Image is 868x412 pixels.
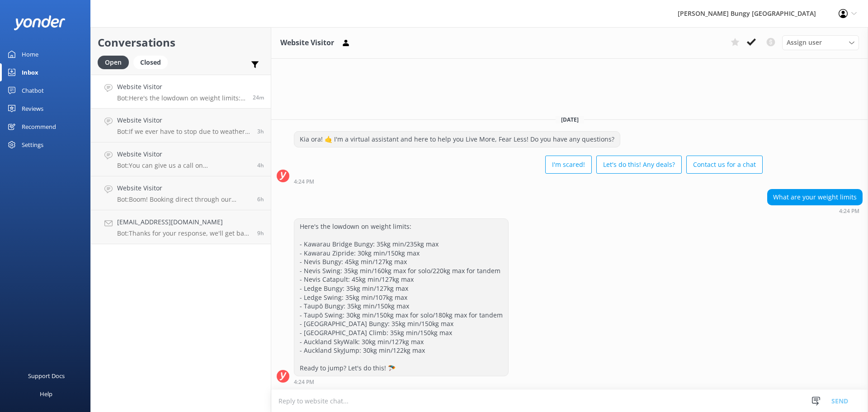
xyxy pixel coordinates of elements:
a: Website VisitorBot:Boom! Booking direct through our website always scores you the best prices. Ch... [91,176,271,210]
p: Bot: Boom! Booking direct through our website always scores you the best prices. Check out our co... [117,195,250,204]
div: Reviews [22,99,43,118]
div: What are your weight limits [768,189,862,205]
div: Inbox [22,63,38,81]
h4: Website Visitor [117,82,246,92]
h4: Website Visitor [117,183,250,193]
p: Bot: Thanks for your response, we'll get back to you as soon as we can during opening hours. [117,229,250,237]
div: Settings [22,136,43,154]
p: Bot: If we ever have to stop due to weather, we’ll do our best to contact you directly and resche... [117,128,250,136]
h2: Conversations [98,34,264,51]
span: [DATE] [556,116,584,123]
h4: Website Visitor [117,149,250,159]
div: Closed [133,56,168,69]
button: Let's do this! Any deals? [596,156,682,174]
div: Support Docs [28,367,65,385]
div: Home [22,45,38,63]
a: Closed [133,57,172,67]
span: Oct 02 2025 10:23am (UTC +13:00) Pacific/Auckland [257,195,264,203]
a: Website VisitorBot:If we ever have to stop due to weather, we’ll do our best to contact you direc... [91,109,271,142]
a: Website VisitorBot:You can give us a call on [PHONE_NUMBER] or [PHONE_NUMBER] to chat with a crew... [91,142,271,176]
span: Oct 02 2025 04:24pm (UTC +13:00) Pacific/Auckland [253,94,264,101]
a: Open [98,57,133,67]
h3: Website Visitor [280,37,334,49]
div: Oct 02 2025 04:24pm (UTC +13:00) Pacific/Auckland [767,208,863,214]
h4: [EMAIL_ADDRESS][DOMAIN_NAME] [117,217,250,227]
p: Bot: Here's the lowdown on weight limits: - Kawarau Bridge Bungy: 35kg min/235kg max - Kawarau Zi... [117,94,246,102]
div: Open [98,56,129,69]
span: Assign user [787,38,822,47]
button: I'm scared! [545,156,592,174]
div: Recommend [22,118,56,136]
strong: 4:24 PM [294,179,314,185]
p: Bot: You can give us a call on [PHONE_NUMBER] or [PHONE_NUMBER] to chat with a crew member. Our o... [117,161,250,170]
strong: 4:24 PM [294,379,314,385]
div: Oct 02 2025 04:24pm (UTC +13:00) Pacific/Auckland [294,379,509,385]
div: Here's the lowdown on weight limits: - Kawarau Bridge Bungy: 35kg min/235kg max - Kawarau Zipride... [294,219,508,376]
div: Oct 02 2025 04:24pm (UTC +13:00) Pacific/Auckland [294,178,763,185]
span: Oct 02 2025 06:58am (UTC +13:00) Pacific/Auckland [257,229,264,237]
div: Assign User [782,35,859,50]
div: Help [40,385,52,403]
span: Oct 02 2025 12:22pm (UTC +13:00) Pacific/Auckland [257,161,264,169]
strong: 4:24 PM [839,208,859,214]
h4: Website Visitor [117,115,250,125]
div: Chatbot [22,81,44,99]
a: [EMAIL_ADDRESS][DOMAIN_NAME]Bot:Thanks for your response, we'll get back to you as soon as we can... [91,210,271,244]
img: yonder-white-logo.png [14,15,66,30]
span: Oct 02 2025 12:53pm (UTC +13:00) Pacific/Auckland [257,128,264,135]
div: Kia ora! 🤙 I'm a virtual assistant and here to help you Live More, Fear Less! Do you have any que... [294,132,620,147]
button: Contact us for a chat [686,156,763,174]
a: Website VisitorBot:Here's the lowdown on weight limits: - Kawarau Bridge Bungy: 35kg min/235kg ma... [91,75,271,109]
